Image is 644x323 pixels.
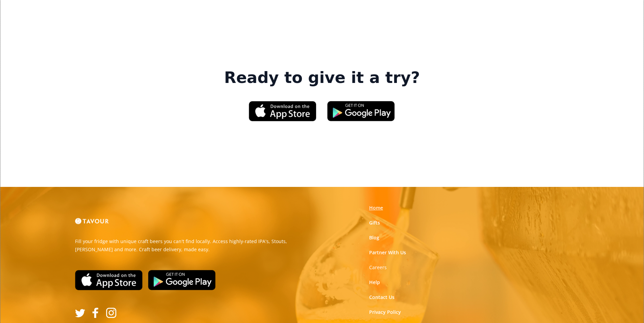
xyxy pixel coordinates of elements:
[369,219,380,226] a: Gifts
[369,249,406,256] a: Partner With Us
[369,234,379,241] a: Blog
[369,279,380,286] a: Help
[369,309,401,316] a: Privacy Policy
[75,237,317,254] p: Fill your fridge with unique craft beers you can't find locally. Access highly-rated IPA's, Stout...
[369,204,383,211] a: Home
[224,68,420,87] strong: Ready to give it a try?
[369,294,395,301] a: Contact Us
[369,264,387,271] a: Careers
